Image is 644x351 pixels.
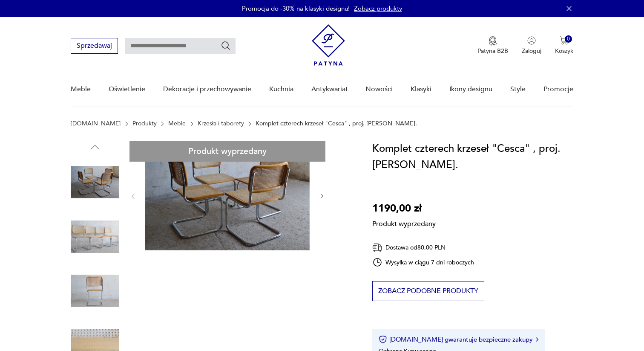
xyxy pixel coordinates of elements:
p: 1190,00 zł [372,200,436,217]
img: Ikona certyfikatu [379,335,387,344]
p: Zaloguj [522,47,541,55]
img: Ikona dostawy [372,242,382,253]
p: Komplet czterech krzeseł "Cesca" , proj. [PERSON_NAME]. [256,120,417,127]
p: Produkt wyprzedany [372,217,436,229]
img: Ikona strzałki w prawo [536,337,538,342]
a: Antykwariat [311,73,348,106]
img: Ikona medalu [489,36,497,46]
a: Dekoracje i przechowywanie [163,73,251,106]
a: Promocje [543,73,573,106]
button: Zobacz podobne produkty [372,281,484,301]
div: 0 [565,35,572,43]
a: Ikony designu [449,73,492,106]
a: Sprzedawaj [71,44,118,49]
div: Dostawa od 80,00 PLN [372,242,474,253]
a: Style [510,73,526,106]
a: Ikona medaluPatyna B2B [477,36,508,55]
div: Wysyłka w ciągu 7 dni roboczych [372,257,474,267]
h1: Komplet czterech krzeseł "Cesca" , proj. [PERSON_NAME]. [372,141,573,173]
button: Patyna B2B [477,36,508,55]
a: Kuchnia [269,73,293,106]
img: Ikonka użytkownika [527,36,536,45]
a: Zobacz produkty [354,4,402,13]
button: 0Koszyk [555,36,573,55]
button: Sprzedawaj [71,38,118,54]
a: Krzesła i taborety [198,120,244,127]
a: Produkty [132,120,157,127]
p: Promocja do -30% na klasyki designu! [242,4,350,13]
button: [DOMAIN_NAME] gwarantuje bezpieczne zakupy [379,335,538,344]
p: Koszyk [555,47,573,55]
a: Klasyki [411,73,431,106]
a: Oświetlenie [109,73,145,106]
a: Nowości [365,73,393,106]
a: Meble [71,73,91,106]
button: Szukaj [221,41,231,51]
p: Patyna B2B [477,47,508,55]
button: Zaloguj [522,36,541,55]
a: Meble [168,120,186,127]
a: [DOMAIN_NAME] [71,120,121,127]
img: Ikona koszyka [560,36,568,45]
img: Patyna - sklep z meblami i dekoracjami vintage [312,24,345,66]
